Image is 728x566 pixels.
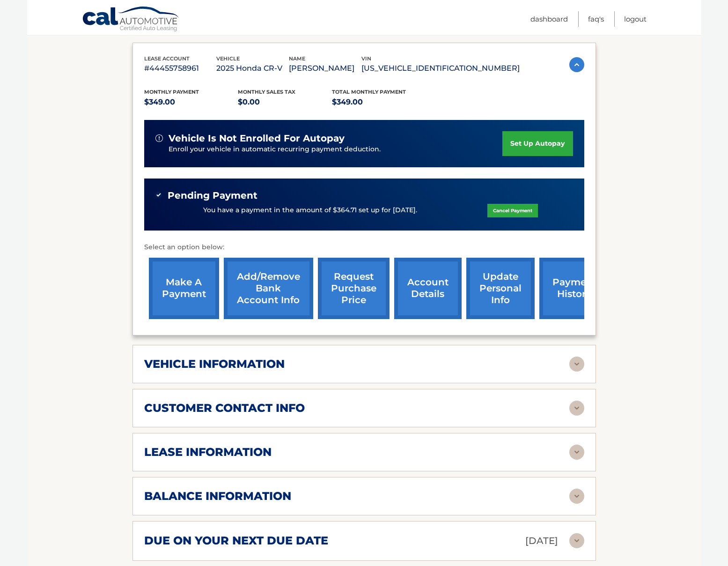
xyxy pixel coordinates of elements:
[144,445,272,459] h2: lease information
[216,55,240,62] span: vehicle
[144,62,217,75] p: #44455758961
[502,131,573,156] a: set up autopay
[588,11,604,27] a: FAQ's
[169,133,345,144] span: vehicle is not enrolled for autopay
[216,62,289,75] p: 2025 Honda CR-V
[144,55,190,62] span: lease account
[569,401,584,416] img: accordion-rest.svg
[144,534,328,548] h2: due on your next due date
[539,258,610,319] a: payment history
[144,489,291,503] h2: balance information
[569,489,584,504] img: accordion-rest.svg
[624,11,647,27] a: Logout
[487,204,538,217] a: Cancel Payment
[361,62,520,75] p: [US_VEHICLE_IDENTIFICATION_NUMBER]
[569,57,584,72] img: accordion-active.svg
[203,205,417,216] p: You have a payment in the amount of $364.71 set up for [DATE].
[466,258,535,319] a: update personal info
[361,55,371,62] span: vin
[224,258,313,319] a: Add/Remove bank account info
[569,445,584,460] img: accordion-rest.svg
[155,192,162,198] img: check-green.svg
[289,55,305,62] span: name
[569,357,584,372] img: accordion-rest.svg
[394,258,462,319] a: account details
[530,11,568,27] a: Dashboard
[144,89,199,95] span: Monthly Payment
[238,89,295,95] span: Monthly sales Tax
[569,533,584,548] img: accordion-rest.svg
[144,401,305,415] h2: customer contact info
[525,533,558,549] p: [DATE]
[332,89,406,95] span: Total Monthly Payment
[144,96,238,109] p: $349.00
[168,190,257,201] span: Pending Payment
[332,96,426,109] p: $349.00
[82,6,180,33] a: Cal Automotive
[289,62,361,75] p: [PERSON_NAME]
[169,144,503,155] p: Enroll your vehicle in automatic recurring payment deduction.
[155,134,163,142] img: alert-white.svg
[144,242,584,253] p: Select an option below:
[238,96,332,109] p: $0.00
[144,357,285,371] h2: vehicle information
[149,258,219,319] a: make a payment
[318,258,390,319] a: request purchase price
